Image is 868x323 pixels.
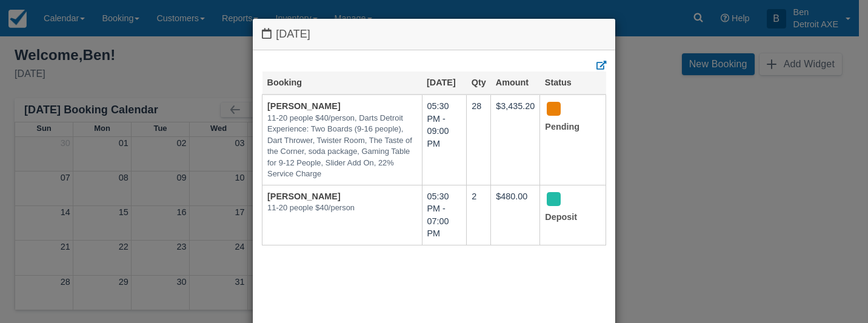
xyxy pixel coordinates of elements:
td: 05:30 PM - 07:00 PM [422,185,467,245]
a: Qty [472,78,486,87]
td: 2 [467,185,491,245]
a: Amount [496,78,529,87]
td: $3,435.20 [491,95,540,185]
div: Pending [545,100,590,137]
a: [PERSON_NAME] [267,191,341,201]
em: 11-20 people $40/person [267,202,417,214]
td: $480.00 [491,185,540,245]
a: [DATE] [427,78,456,87]
h4: [DATE] [262,28,606,41]
td: 28 [467,95,491,185]
a: Status [545,78,572,87]
td: 05:30 PM - 09:00 PM [422,95,467,185]
div: Deposit [545,190,590,227]
a: Booking [267,78,302,87]
a: [PERSON_NAME] [267,101,341,111]
em: 11-20 people $40/person, Darts Detroit Experience: Two Boards (9-16 people), Dart Thrower, Twiste... [267,113,417,180]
